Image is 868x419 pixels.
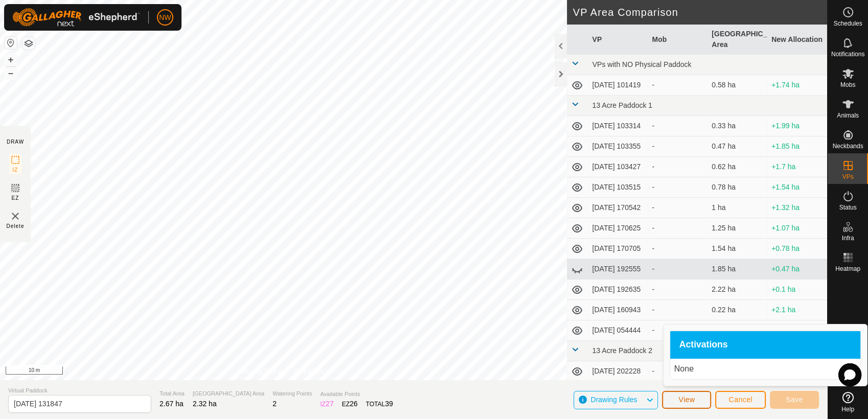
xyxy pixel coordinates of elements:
td: 0.78 ha [707,177,767,198]
a: Privacy Policy [243,367,281,376]
th: Mob [648,25,707,55]
span: IZ [13,166,18,174]
span: 13 Acre Paddock 2 [592,346,653,355]
span: Total Area [159,389,185,398]
td: +2.1 ha [767,300,827,320]
td: [DATE] 170625 [588,218,648,239]
td: 0.22 ha [707,300,767,320]
div: - [652,284,703,295]
td: [DATE] 160943 [588,300,648,320]
td: 2.22 ha [707,280,767,300]
a: Help [828,388,868,416]
img: VP [9,210,21,222]
td: +1.85 ha [767,136,827,157]
div: - [652,141,703,152]
span: 39 [385,400,393,408]
td: 1 ha [707,198,767,218]
span: Heatmap [835,266,860,272]
td: [DATE] 103515 [588,177,648,198]
span: 2 [272,400,277,408]
h2: VP Area Comparison [573,6,827,18]
button: Map Layers [22,37,35,50]
span: Schedules [833,20,862,27]
td: 0.58 ha [707,75,767,96]
td: +1.32 ha [767,198,827,218]
span: Neckbands [832,143,863,149]
p: None [674,363,856,375]
td: +1.74 ha [767,75,827,96]
div: EZ [342,399,358,409]
span: Save [786,395,803,404]
span: Available Points [320,390,393,399]
td: +0.1 ha [767,280,827,300]
td: +1.7 ha [767,157,827,177]
td: +0.47 ha [767,259,827,280]
a: Contact Us [293,367,324,376]
td: 1.25 ha [707,218,767,239]
td: +1.54 ha [767,177,827,198]
div: IZ [320,399,333,409]
td: [DATE] 192635 [588,280,648,300]
div: - [652,161,703,172]
td: +1.07 ha [767,218,827,239]
span: Status [839,204,856,211]
td: [DATE] 170542 [588,198,648,218]
td: [DATE] 054444 [588,320,648,341]
div: - [652,202,703,213]
div: - [652,182,703,193]
span: EZ [12,194,19,202]
th: VP [588,25,648,55]
span: Activations [679,340,728,350]
span: 13 Acre Paddock 1 [592,101,653,109]
div: - [652,305,703,315]
span: 26 [350,400,358,408]
span: VPs with NO Physical Paddock [592,60,692,68]
div: - [652,121,703,131]
div: DRAW [7,138,24,146]
div: TOTAL [366,399,393,409]
td: 1.85 ha [707,320,767,341]
div: - [652,243,703,254]
td: [DATE] 103314 [588,116,648,136]
span: NW [159,12,171,23]
td: [DATE] 170705 [588,239,648,259]
span: View [678,395,695,404]
button: Save [770,391,819,409]
td: 1.85 ha [707,259,767,280]
button: View [662,391,711,409]
span: Cancel [728,395,752,404]
span: Mobs [840,82,855,88]
span: Notifications [831,51,864,57]
td: +1.99 ha [767,116,827,136]
button: Reset Map [5,37,17,49]
td: 0.47 ha [707,136,767,157]
th: [GEOGRAPHIC_DATA] Area [707,25,767,55]
td: +0.47 ha [767,320,827,341]
td: 0.62 ha [707,157,767,177]
span: 2.67 ha [159,400,184,408]
th: New Allocation [767,25,827,55]
span: 27 [326,400,334,408]
span: 2.32 ha [193,400,217,408]
td: [DATE] 103427 [588,157,648,177]
div: - [652,223,703,234]
div: - [652,325,703,336]
span: [GEOGRAPHIC_DATA] Area [193,389,264,398]
div: - [652,264,703,274]
button: Cancel [715,391,766,409]
td: [DATE] 192555 [588,259,648,280]
td: +0.78 ha [767,239,827,259]
button: + [5,54,17,66]
span: Infra [841,235,854,241]
span: VPs [842,174,853,180]
span: Animals [837,112,859,119]
span: Help [841,406,854,412]
span: Virtual Paddock [8,386,151,395]
button: – [5,67,17,79]
td: [DATE] 202228 [588,361,648,382]
div: - [652,80,703,90]
span: Delete [7,222,25,230]
img: Gallagher Logo [12,8,140,27]
span: Watering Points [272,389,312,398]
td: [DATE] 101419 [588,75,648,96]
